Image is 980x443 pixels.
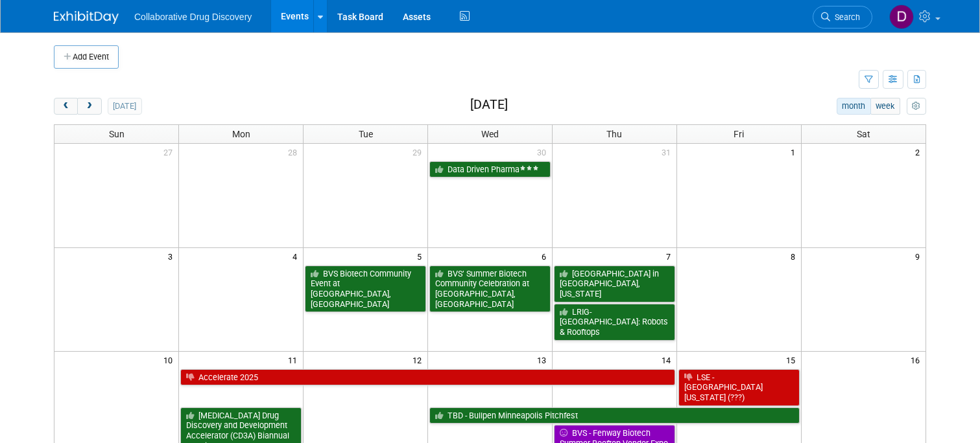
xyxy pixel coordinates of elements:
span: Sat [857,129,870,139]
span: 8 [789,248,801,264]
span: 4 [291,248,303,264]
span: 30 [536,144,552,160]
span: Fri [734,129,744,139]
span: Thu [606,129,622,139]
span: Mon [232,129,250,139]
i: Personalize Calendar [912,102,920,111]
button: Add Event [54,45,119,69]
button: [DATE] [108,98,142,115]
span: 10 [162,352,178,368]
span: Search [830,12,860,22]
span: 14 [660,352,676,368]
span: 28 [287,144,303,160]
span: Tue [359,129,373,139]
span: 7 [665,248,676,264]
span: 6 [540,248,552,264]
button: next [77,98,101,115]
a: Data Driven Pharma [429,161,551,178]
button: month [837,98,871,115]
button: prev [54,98,78,115]
button: week [870,98,900,115]
span: Sun [109,129,125,139]
span: 2 [914,144,926,160]
span: Wed [481,129,499,139]
span: 13 [536,352,552,368]
button: myCustomButton [907,98,926,115]
span: 11 [287,352,303,368]
span: 12 [411,352,427,368]
img: Daniel Castro [889,5,914,29]
a: Search [813,6,872,28]
a: LRIG-[GEOGRAPHIC_DATA]: Robots & Rooftops [554,304,675,341]
span: 1 [789,144,801,160]
span: 27 [162,144,178,160]
img: ExhibitDay [54,11,119,24]
span: 15 [785,352,801,368]
span: 29 [411,144,427,160]
a: BVS Biotech Community Event at [GEOGRAPHIC_DATA], [GEOGRAPHIC_DATA] [305,266,426,313]
a: Accelerate 2025 [180,369,675,386]
h2: [DATE] [470,98,508,112]
a: [GEOGRAPHIC_DATA] in [GEOGRAPHIC_DATA], [US_STATE] [554,266,675,302]
span: 16 [909,352,926,368]
a: BVS’ Summer Biotech Community Celebration at [GEOGRAPHIC_DATA], [GEOGRAPHIC_DATA] [429,266,551,313]
span: 3 [167,248,178,264]
span: Collaborative Drug Discovery [134,12,252,22]
a: TBD - Bullpen Minneapolis Pitchfest [429,407,800,424]
span: 5 [416,248,427,264]
span: 9 [914,248,926,264]
a: LSE - [GEOGRAPHIC_DATA][US_STATE] (???) [678,369,800,406]
span: 31 [660,144,676,160]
